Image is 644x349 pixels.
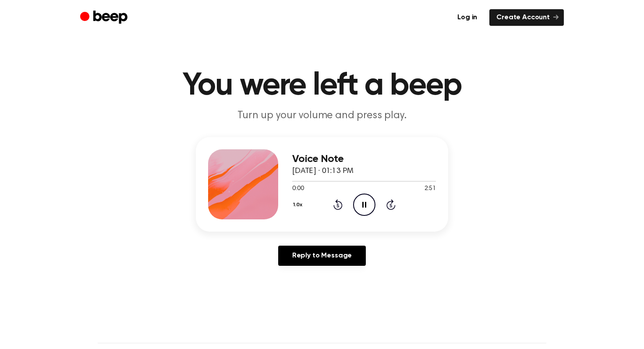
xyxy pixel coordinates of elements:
h3: Voice Note [292,153,436,165]
p: Turn up your volume and press play. [154,109,490,123]
span: [DATE] · 01:13 PM [292,167,354,175]
button: 1.0x [292,197,306,212]
a: Reply to Message [278,246,366,266]
h1: You were left a beep [98,70,546,102]
a: Create Account [489,9,564,26]
span: 0:00 [292,184,304,194]
a: Beep [80,9,130,26]
span: 2:51 [425,184,436,194]
a: Log in [450,9,484,26]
